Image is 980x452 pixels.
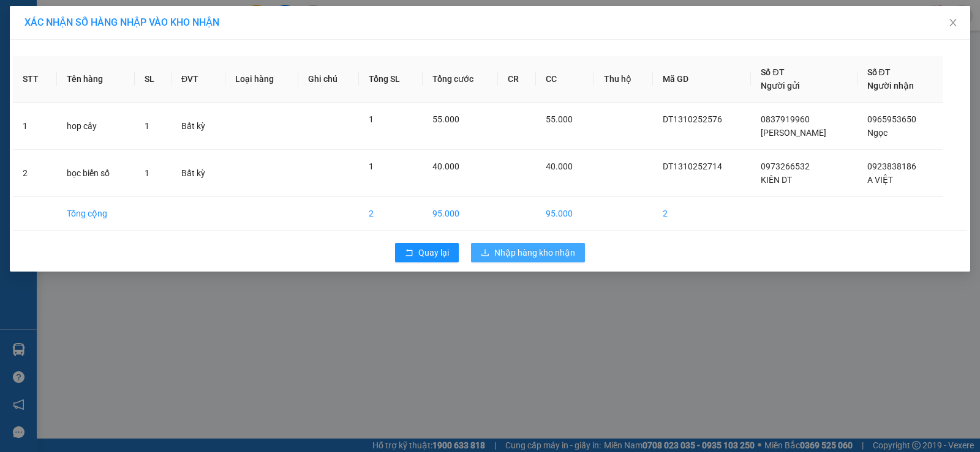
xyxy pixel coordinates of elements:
[867,81,914,91] span: Người nhận
[395,243,459,262] button: rollbackQuay lại
[761,128,826,138] span: [PERSON_NAME]
[948,18,958,28] span: close
[145,168,149,178] span: 1
[867,67,891,77] span: Số ĐT
[594,56,653,103] th: Thu hộ
[13,56,57,103] th: STT
[57,56,135,103] th: Tên hàng
[171,103,225,150] td: Bất kỳ
[298,56,360,103] th: Ghi chú
[653,56,752,103] th: Mã GD
[145,121,149,131] span: 1
[369,114,374,124] span: 1
[536,56,594,103] th: CC
[761,175,792,185] span: KIÊN DT
[867,161,916,171] span: 0923838186
[432,114,459,124] span: 55.000
[359,197,422,231] td: 2
[761,81,800,91] span: Người gửi
[867,114,916,124] span: 0965953650
[536,197,594,231] td: 95.000
[546,114,573,124] span: 55.000
[432,161,459,171] span: 40.000
[24,17,219,28] span: XÁC NHẬN SỐ HÀNG NHẬP VÀO KHO NHẬN
[761,114,810,124] span: 0837919960
[405,248,413,258] span: rollback
[936,6,970,40] button: Close
[546,161,573,171] span: 40.000
[171,56,225,103] th: ĐVT
[57,197,135,231] td: Tổng cộng
[225,56,298,103] th: Loại hàng
[171,150,225,197] td: Bất kỳ
[653,197,752,231] td: 2
[359,56,422,103] th: Tổng SL
[761,67,784,77] span: Số ĐT
[369,161,374,171] span: 1
[867,175,893,185] span: A VIỆT
[57,150,135,197] td: bọc biển số
[481,248,489,258] span: download
[663,161,722,171] span: DT1310252714
[13,103,57,150] td: 1
[423,56,498,103] th: Tổng cước
[13,150,57,197] td: 2
[867,128,888,138] span: Ngọc
[761,161,810,171] span: 0973266532
[57,103,135,150] td: hop cây
[494,246,575,259] span: Nhập hàng kho nhận
[135,56,171,103] th: SL
[423,197,498,231] td: 95.000
[471,243,585,262] button: downloadNhập hàng kho nhận
[498,56,536,103] th: CR
[418,246,449,259] span: Quay lại
[663,114,722,124] span: DT1310252576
